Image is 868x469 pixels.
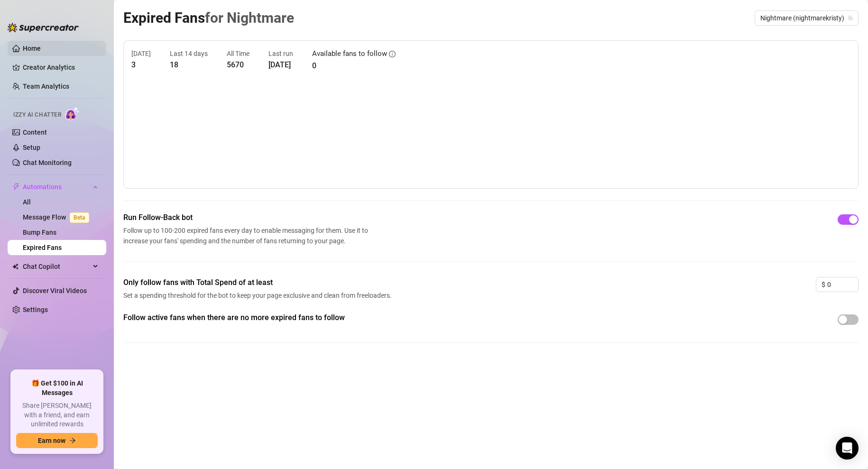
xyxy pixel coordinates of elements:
[16,401,98,429] span: Share [PERSON_NAME] with a friend, and earn unlimited rewards
[227,59,249,71] article: 5670
[12,263,18,270] img: Chat Copilot
[23,83,69,90] a: Team Analytics
[123,290,395,301] span: Set a spending threshold for the bot to keep your page exclusive and clean from freeloaders.
[123,212,372,223] span: Run Follow-Back bot
[170,48,208,59] article: Last 14 days
[23,229,56,236] a: Bump Fans
[13,110,61,120] span: Izzy AI Chatter
[65,107,80,120] img: AI Chatter
[70,212,89,223] span: Beta
[16,433,98,448] button: Earn nowarrow-right
[23,213,93,221] a: Message FlowBeta
[123,7,294,29] article: Expired Fans
[268,48,293,59] article: Last run
[69,437,76,444] span: arrow-right
[205,9,294,26] span: for Nightmare
[38,437,65,444] span: Earn now
[16,379,98,397] span: 🎁 Get $100 in AI Messages
[848,15,853,21] span: team
[123,225,372,246] span: Follow up to 100-200 expired fans every day to enable messaging for them. Use it to increase your...
[23,287,87,294] a: Discover Viral Videos
[23,129,47,136] a: Content
[227,48,249,59] article: All Time
[23,244,62,251] a: Expired Fans
[23,45,41,52] a: Home
[389,51,396,57] span: info-circle
[123,277,395,288] span: Only follow fans with Total Spend of at least
[23,306,48,313] a: Settings
[131,59,151,71] article: 3
[268,59,293,71] article: [DATE]
[23,144,40,151] a: Setup
[312,60,396,72] article: 0
[170,59,208,71] article: 18
[23,159,72,166] a: Chat Monitoring
[827,277,858,292] input: 0.00
[12,183,20,191] span: thunderbolt
[23,179,90,194] span: Automations
[23,60,99,75] a: Creator Analytics
[23,198,31,206] a: All
[123,312,395,323] span: Follow active fans when there are no more expired fans to follow
[760,11,853,25] span: Nightmare (nightmarekristy)
[23,259,90,274] span: Chat Copilot
[836,437,859,460] div: Open Intercom Messenger
[131,48,151,59] article: [DATE]
[312,48,387,60] article: Available fans to follow
[8,23,79,32] img: logo-BBDzfeDw.svg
